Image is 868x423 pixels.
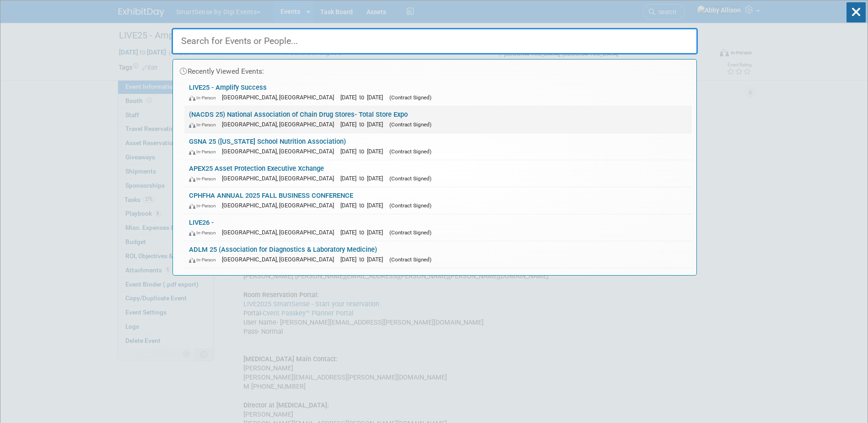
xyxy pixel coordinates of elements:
[189,149,220,155] span: In-Person
[189,176,220,182] span: In-Person
[184,241,692,268] a: ADLM 25 (Association for Diagnostics & Laboratory Medicine) In-Person [GEOGRAPHIC_DATA], [GEOGRAP...
[340,229,388,236] span: [DATE] to [DATE]
[389,202,431,209] span: (Contract Signed)
[189,122,220,128] span: In-Person
[184,214,692,241] a: LIVE26 - In-Person [GEOGRAPHIC_DATA], [GEOGRAPHIC_DATA] [DATE] to [DATE] (Contract Signed)
[184,79,692,106] a: LIVE25 - Amplify Success In-Person [GEOGRAPHIC_DATA], [GEOGRAPHIC_DATA] [DATE] to [DATE] (Contrac...
[340,175,388,182] span: [DATE] to [DATE]
[222,175,339,182] span: [GEOGRAPHIC_DATA], [GEOGRAPHIC_DATA]
[189,257,220,263] span: In-Person
[340,256,388,263] span: [DATE] to [DATE]
[389,148,431,155] span: (Contract Signed)
[178,60,692,79] div: Recently Viewed Events:
[222,202,339,209] span: [GEOGRAPHIC_DATA], [GEOGRAPHIC_DATA]
[189,230,220,236] span: In-Person
[222,121,339,128] span: [GEOGRAPHIC_DATA], [GEOGRAPHIC_DATA]
[184,133,692,160] a: GSNA 25 ([US_STATE] School Nutrition Association) In-Person [GEOGRAPHIC_DATA], [GEOGRAPHIC_DATA] ...
[389,229,431,236] span: (Contract Signed)
[340,121,388,128] span: [DATE] to [DATE]
[222,94,339,101] span: [GEOGRAPHIC_DATA], [GEOGRAPHIC_DATA]
[389,256,431,263] span: (Contract Signed)
[340,94,388,101] span: [DATE] to [DATE]
[222,148,339,155] span: [GEOGRAPHIC_DATA], [GEOGRAPHIC_DATA]
[184,187,692,214] a: CPHFHA ANNUAL 2025 FALL BUSINESS CONFERENCE In-Person [GEOGRAPHIC_DATA], [GEOGRAPHIC_DATA] [DATE]...
[340,148,388,155] span: [DATE] to [DATE]
[389,121,431,128] span: (Contract Signed)
[184,106,692,133] a: (NACDS 25) National Association of Chain Drug Stores- Total Store Expo In-Person [GEOGRAPHIC_DATA...
[189,95,220,101] span: In-Person
[222,229,339,236] span: [GEOGRAPHIC_DATA], [GEOGRAPHIC_DATA]
[184,160,692,187] a: APEX25 Asset Protection Executive Xchange In-Person [GEOGRAPHIC_DATA], [GEOGRAPHIC_DATA] [DATE] t...
[389,94,431,101] span: (Contract Signed)
[340,202,388,209] span: [DATE] to [DATE]
[189,203,220,209] span: In-Person
[172,28,698,54] input: Search for Events or People...
[389,175,431,182] span: (Contract Signed)
[222,256,339,263] span: [GEOGRAPHIC_DATA], [GEOGRAPHIC_DATA]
